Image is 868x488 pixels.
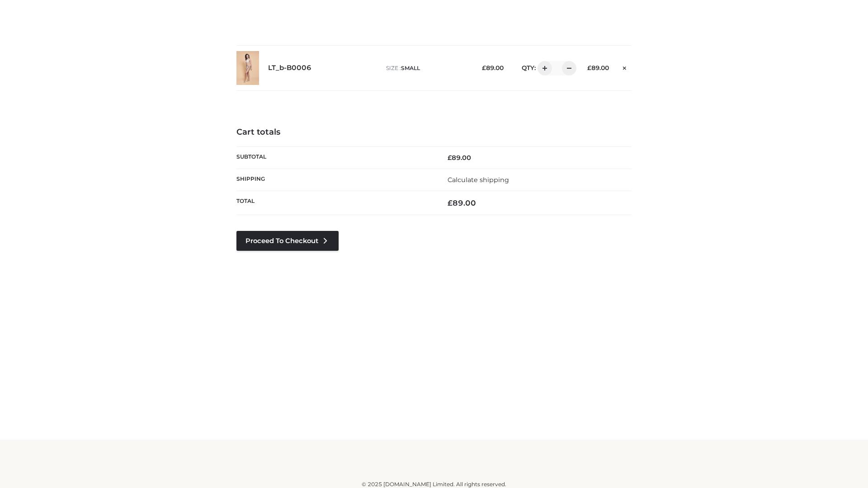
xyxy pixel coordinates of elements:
th: Shipping [236,169,434,191]
th: Subtotal [236,146,434,169]
bdi: 89.00 [448,154,471,162]
a: Remove this item [618,61,632,73]
bdi: 89.00 [482,64,504,71]
bdi: 89.00 [587,64,609,71]
span: £ [448,198,453,207]
span: £ [448,154,452,162]
a: Proceed to Checkout [236,231,339,251]
p: size : [386,64,468,72]
span: SMALL [401,65,420,71]
a: Calculate shipping [448,176,509,184]
a: LT_b-B0006 [268,64,311,72]
h4: Cart totals [236,127,632,137]
div: QTY: [513,61,573,75]
bdi: 89.00 [448,198,476,207]
span: £ [587,64,591,71]
th: Total [236,191,434,215]
span: £ [482,64,486,71]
